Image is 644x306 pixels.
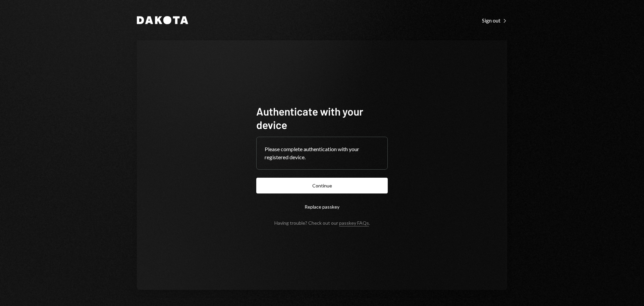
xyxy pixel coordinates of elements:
[265,145,379,161] div: Please complete authentication with your registered device.
[256,178,388,193] button: Continue
[256,199,388,215] button: Replace passkey
[339,220,369,226] a: passkey FAQs
[256,104,388,131] h1: Authenticate with your device
[274,220,370,226] div: Having trouble? Check out our .
[482,16,507,24] a: Sign out
[482,17,507,24] div: Sign out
